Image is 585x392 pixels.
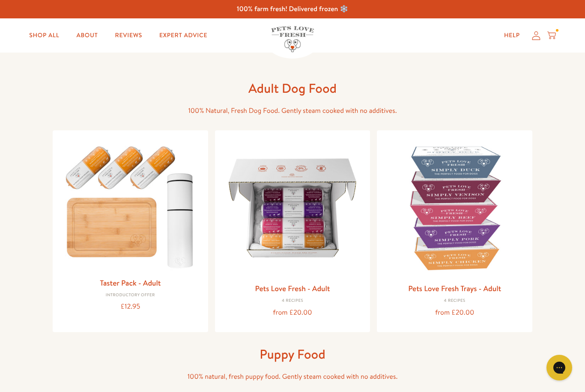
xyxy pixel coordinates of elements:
a: Expert Advice [152,27,214,44]
img: Pets Love Fresh [271,26,314,52]
a: Help [497,27,527,44]
a: About [69,27,104,44]
a: Taster Pack - Adult [100,277,161,288]
span: 100% natural, fresh puppy food. Gently steam cooked with no additives. [188,372,398,381]
div: 4 Recipes [384,298,525,304]
img: Taster Pack - Adult [60,137,201,273]
a: Shop All [22,27,66,44]
div: 4 Recipes [222,298,364,304]
h1: Adult Dog Food [155,80,430,97]
div: Introductory Offer [60,293,201,298]
span: 100% Natural, Fresh Dog Food. Gently steam cooked with no additives. [188,106,397,115]
img: Pets Love Fresh - Adult [222,137,364,279]
div: £12.95 [60,301,201,312]
div: from £20.00 [384,307,525,318]
div: from £20.00 [222,307,364,318]
a: Reviews [108,27,149,44]
h1: Puppy Food [155,346,430,363]
img: Pets Love Fresh Trays - Adult [384,137,525,279]
iframe: Gorgias live chat messenger [542,352,576,383]
a: Pets Love Fresh - Adult [255,283,330,294]
a: Pets Love Fresh Trays - Adult [408,283,501,294]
